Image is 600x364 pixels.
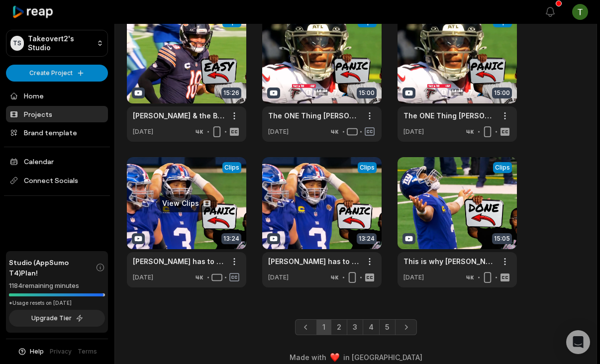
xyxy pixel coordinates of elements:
a: [PERSON_NAME] has to understand his job is NOT SAFE on the Giants! [268,256,360,267]
a: [PERSON_NAME] has to understand his job is NOT SAFE on the Giants! [133,256,224,267]
a: The ONE Thing [PERSON_NAME] MUST Fix To Unlock His STAR Potential [268,110,360,121]
ul: Pagination [295,319,417,335]
span: Connect Socials [6,172,108,189]
a: Terms [78,347,97,356]
a: Brand template [6,124,108,141]
a: Previous page [295,319,317,335]
span: Studio (AppSumo T4) Plan! [9,257,96,278]
button: Help [17,347,44,356]
a: Home [6,88,108,104]
a: Projects [6,106,108,122]
div: *Usage resets on [DATE] [9,299,105,307]
span: Help [30,347,44,356]
div: Open Intercom Messenger [566,330,590,354]
a: The ONE Thing [PERSON_NAME] MUST Fix To Unlock His STAR Potential [403,110,495,121]
div: TS [10,36,24,51]
a: Page 5 [379,319,396,335]
a: Calendar [6,153,108,170]
p: Takeovert2's Studio [28,34,92,52]
a: Page 1 is your current page [316,319,331,335]
a: Page 4 [363,319,380,335]
a: Page 2 [331,319,347,335]
img: heart emoji [330,353,339,362]
a: Page 3 [347,319,363,335]
a: Next page [395,319,417,335]
button: Create Project [6,65,108,82]
div: 1184 remaining minutes [9,281,105,291]
a: [PERSON_NAME] & the Bears DESTROY NFL’s WORST Defense! [133,110,224,121]
div: Made with in [GEOGRAPHIC_DATA] [124,352,588,363]
a: This is why [PERSON_NAME] will be BENCHED [DATE] [403,256,495,267]
a: Privacy [50,347,72,356]
button: Upgrade Tier [9,310,105,327]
